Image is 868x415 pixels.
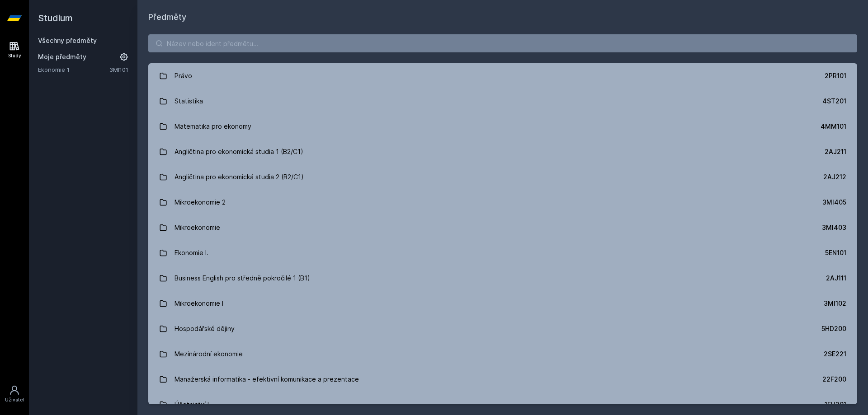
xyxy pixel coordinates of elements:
[826,274,846,283] div: 2AJ111
[825,147,846,156] div: 2AJ211
[825,400,846,409] div: 1FU201
[148,215,857,240] a: Mikroekonomie 3MI403
[148,266,857,291] a: Business English pro středně pokročilé 1 (B1) 2AJ111
[175,345,243,363] div: Mezinárodní ekonomie
[148,63,857,89] a: Právo 2PR101
[821,122,846,131] div: 4MM101
[824,299,846,308] div: 3MI102
[175,92,203,110] div: Statistika
[2,36,27,64] a: Study
[8,52,21,59] div: Study
[825,71,846,80] div: 2PR101
[148,367,857,392] a: Manažerská informatika - efektivní komunikace a prezentace 22F200
[38,65,109,74] a: Ekonomie 1
[148,11,857,23] h1: Předměty
[38,52,86,61] span: Moje předměty
[148,114,857,139] a: Matematika pro ekonomy 4MM101
[109,66,128,73] a: 3MI101
[2,380,27,408] a: Uživatel
[822,223,846,232] div: 3MI403
[148,240,857,266] a: Ekonomie I. 5EN101
[175,396,211,414] div: Účetnictví I.
[175,244,208,262] div: Ekonomie I.
[175,67,192,85] div: Právo
[175,219,220,237] div: Mikroekonomie
[148,190,857,215] a: Mikroekonomie 2 3MI405
[175,294,223,312] div: Mikroekonomie I
[148,89,857,114] a: Statistika 4ST201
[148,139,857,164] a: Angličtina pro ekonomická studia 1 (B2/C1) 2AJ211
[175,320,235,338] div: Hospodářské dějiny
[148,291,857,316] a: Mikroekonomie I 3MI102
[825,248,846,257] div: 5EN101
[821,324,846,333] div: 5HD200
[38,37,97,44] a: Všechny předměty
[175,193,226,211] div: Mikroekonomie 2
[5,396,24,403] div: Uživatel
[822,97,846,106] div: 4ST201
[824,350,846,359] div: 2SE221
[148,341,857,367] a: Mezinárodní ekonomie 2SE221
[823,173,846,182] div: 2AJ212
[175,370,359,388] div: Manažerská informatika - efektivní komunikace a prezentace
[822,198,846,207] div: 3MI405
[175,143,303,161] div: Angličtina pro ekonomická studia 1 (B2/C1)
[822,375,846,384] div: 22F200
[148,34,857,52] input: Název nebo ident předmětu…
[175,117,251,135] div: Matematika pro ekonomy
[175,168,304,186] div: Angličtina pro ekonomická studia 2 (B2/C1)
[148,316,857,341] a: Hospodářské dějiny 5HD200
[175,269,310,287] div: Business English pro středně pokročilé 1 (B1)
[148,164,857,190] a: Angličtina pro ekonomická studia 2 (B2/C1) 2AJ212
